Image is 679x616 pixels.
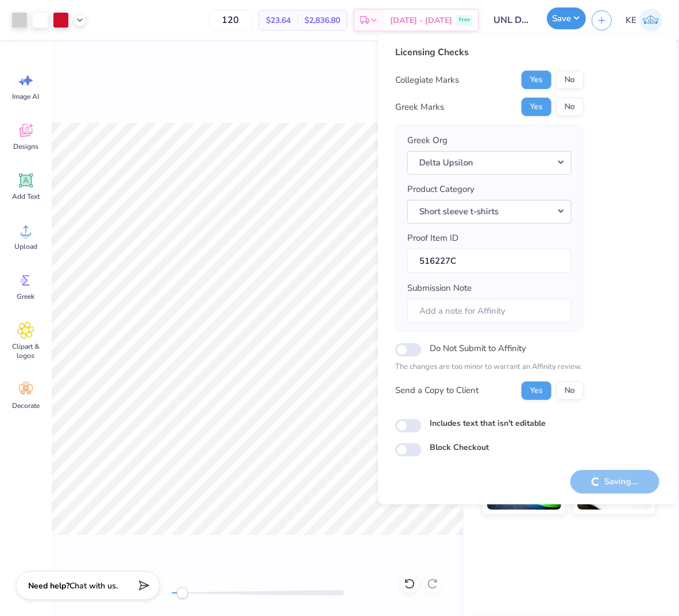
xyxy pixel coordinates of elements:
span: Chat with us. [70,580,118,591]
button: Yes [522,381,551,399]
button: Save [547,7,586,29]
label: Proof Item ID [407,232,458,245]
span: $23.64 [266,14,291,26]
img: Kent Everic Delos Santos [639,9,662,32]
span: Upload [14,242,37,251]
span: [DATE] - [DATE] [390,14,452,26]
div: Accessibility label [176,587,188,599]
span: $2,836.80 [304,14,340,26]
button: Yes [522,98,551,116]
div: Greek Marks [395,101,444,114]
label: Greek Org [407,134,447,147]
span: Designs [13,142,38,151]
button: Yes [522,71,551,89]
span: Free [459,16,470,24]
button: Short sleeve t-shirts [407,199,572,223]
div: Licensing Checks [395,45,584,59]
label: Includes text that isn't editable [430,417,546,429]
button: No [556,71,584,89]
input: Untitled Design [485,9,541,32]
input: Add a note for Affinity [407,298,572,323]
span: Greek [17,292,35,301]
label: Submission Note [407,282,472,295]
div: Send a Copy to Client [395,384,479,397]
span: Image AI [13,92,40,101]
strong: Need help? [28,580,70,591]
button: Delta Upsilon [407,151,572,174]
span: Add Text [12,192,40,201]
span: Clipart & logos [7,342,45,360]
button: No [556,381,584,399]
label: Do Not Submit to Affinity [430,341,526,356]
span: KE [626,14,636,27]
button: No [556,98,584,116]
p: The changes are too minor to warrant an Affinity review. [395,361,584,373]
input: – – [208,10,253,30]
span: Decorate [12,401,40,410]
div: Collegiate Marks [395,74,459,87]
label: Product Category [407,183,474,196]
label: Block Checkout [430,441,489,453]
a: KE [620,9,668,32]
